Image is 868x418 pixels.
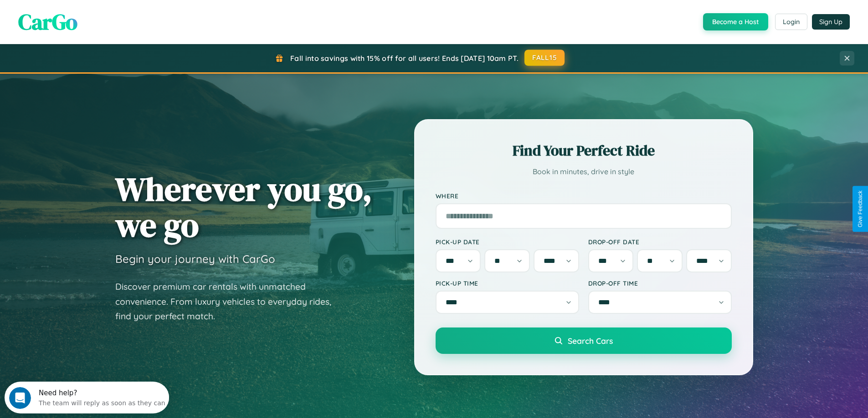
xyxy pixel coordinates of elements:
[568,336,613,346] span: Search Cars
[588,279,732,287] label: Drop-off Time
[115,252,275,266] h3: Begin your journey with CarGo
[812,14,850,30] button: Sign Up
[588,238,732,246] label: Drop-off Date
[857,191,863,227] div: Give Feedback
[115,279,343,324] p: Discover premium car rentals with unmatched convenience. From luxury vehicles to everyday rides, ...
[703,13,768,30] button: Become a Host
[290,54,519,63] span: Fall into savings with 15% off for all users! Ends [DATE] 10am PT.
[436,165,732,178] p: Book in minutes, drive in style
[5,382,169,413] iframe: Intercom live chat discovery launcher
[436,192,732,200] label: Where
[18,7,77,37] span: CarGo
[436,279,579,287] label: Pick-up Time
[436,238,579,246] label: Pick-up Date
[115,171,372,243] h1: Wherever you go, we go
[9,387,31,409] iframe: Intercom live chat
[775,14,807,30] button: Login
[4,4,169,29] div: Open Intercom Messenger
[34,15,161,25] div: The team will reply as soon as they can
[436,141,732,161] h2: Find Your Perfect Ride
[34,8,161,15] div: Need help?
[436,327,732,354] button: Search Cars
[524,50,565,66] button: FALL15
